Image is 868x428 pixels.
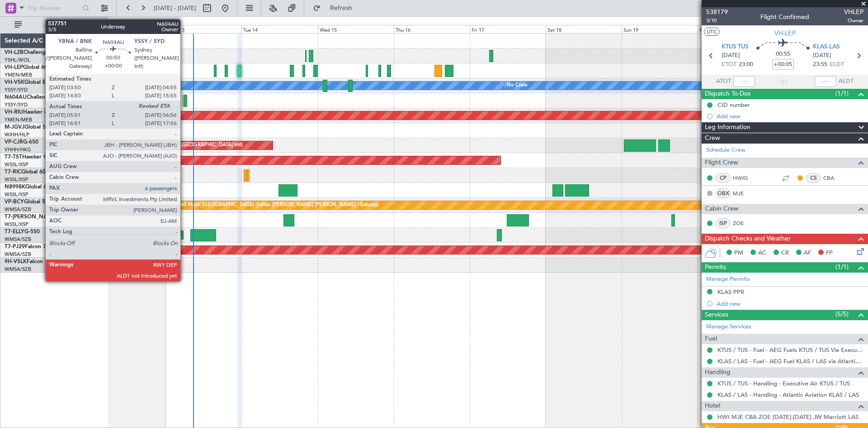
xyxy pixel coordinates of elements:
span: All Aircraft [24,22,95,28]
span: (1/1) [835,262,849,272]
span: PM [734,249,743,258]
span: 00:55 [776,50,790,59]
a: WSSL/XSP [5,161,28,168]
button: All Aircraft [10,18,98,32]
span: N604AU [5,95,27,100]
span: VH-LEP [5,65,23,70]
div: Fri 17 [470,25,546,33]
span: Permits [705,262,726,273]
a: KLAS / LAS - Fuel - AEG Fuel KLAS / LAS via Atlantic (EJ Asia Only) [717,357,863,365]
span: T7-[PERSON_NAME] [5,214,57,220]
span: Cabin Crew [705,204,739,214]
span: VH-VSK [5,80,24,85]
div: [DATE] [109,18,125,26]
span: ALDT [839,77,854,86]
span: Dispatch Checks and Weather [705,234,791,244]
div: Mon 13 [165,25,241,33]
span: 3/10 [706,17,728,24]
span: M-JGVJ [5,125,24,130]
span: VH-LEP [774,29,796,38]
span: Fuel [705,334,717,344]
span: Refresh [322,5,360,11]
span: VP-BCY [5,199,24,205]
div: CID number [717,101,750,109]
a: WMSA/SZB [5,206,31,213]
a: T7-TSTHawker 900XP [5,154,60,160]
a: VH-RIUHawker 800XP [5,110,61,115]
div: Sat 18 [546,25,622,33]
span: T7-RIC [5,169,21,175]
span: VP-CJR [5,139,23,145]
a: KLAS / LAS - Handling - Atlantic Aviation KLAS / LAS [717,391,859,399]
div: Sun 19 [622,25,698,33]
a: VH-L2BChallenger 604 [5,50,62,55]
button: Refresh [309,1,363,15]
div: No Crew [507,79,528,92]
a: YMEN/MEB [5,116,32,123]
a: WSSL/XSP [5,176,28,183]
span: ELDT [830,60,844,69]
a: T7-RICGlobal 6000 [5,169,52,175]
a: WMSA/SZB [5,266,31,273]
a: HWI MJE CBA ZOE [DATE]-[DATE] JW Marriott LAS [717,413,859,421]
span: 538179 [706,7,728,17]
span: KLAS LAS [813,43,840,52]
span: 23:00 [739,60,753,69]
div: Sun 12 [90,25,165,33]
div: CS [806,173,821,183]
div: Wed 15 [318,25,394,33]
a: N8998KGlobal 6000 [5,184,56,190]
div: Add new [717,112,863,120]
span: T7-TST [5,154,22,160]
span: T7-PJ29 [5,244,25,250]
a: WIHH/HLP [5,131,29,138]
a: WSSL/XSP [5,191,28,198]
a: WMSA/SZB [5,251,31,258]
span: Owner [844,17,863,24]
span: (1/1) [835,89,849,98]
div: Tue 14 [241,25,317,33]
span: FP [826,249,833,258]
span: N8998K [5,184,25,190]
span: CR [781,249,789,258]
a: YSHL/WOL [5,57,30,63]
a: MJE [733,189,753,197]
a: YSSY/SYD [5,101,28,108]
div: KLAS PPR [717,288,744,296]
div: Thu 16 [394,25,470,33]
span: 23:55 [813,60,827,69]
button: UTC [704,28,720,36]
a: 9H-VSLKFalcon 7X [5,259,52,264]
span: Crew [705,133,720,144]
span: AF [804,249,811,258]
a: T7-ELLYG-550 [5,229,40,235]
span: VHLEP [844,7,863,17]
span: (5/5) [835,309,849,319]
a: WSSL/XSP [5,221,28,228]
a: HWIG [733,174,753,182]
span: [DATE] [722,51,740,60]
span: AC [758,249,766,258]
span: Leg Information [705,122,750,133]
span: Hotel [705,401,720,411]
span: KTUS TUS [722,43,748,52]
span: Dispatch To-Dos [705,89,750,99]
a: ZOE [733,219,753,227]
a: YMEN/MEB [5,72,32,78]
div: ISP [716,218,731,228]
div: CP [716,173,731,183]
input: --:-- [733,76,755,87]
a: YSSY/SYD [5,87,28,93]
div: Mon 20 [698,25,774,33]
div: OBX [716,188,731,198]
a: T7-PJ29Falcon 7X [5,244,50,250]
div: Planned Maint [GEOGRAPHIC_DATA] (Sultan [PERSON_NAME] [PERSON_NAME] - Subang) [168,198,378,212]
span: T7-ELLY [5,229,24,235]
a: KTUS / TUS - Fuel - AEG Fuels KTUS / TUS Via Executive Air (EJ Asia Only) [717,346,863,354]
span: ATOT [716,77,731,86]
a: VP-BCYGlobal 5000 [5,199,55,205]
span: ETOT [722,60,736,69]
a: VHHH/HKG [5,146,31,153]
span: Flight Crew [705,158,738,168]
div: Planned Maint [GEOGRAPHIC_DATA] ([GEOGRAPHIC_DATA] Intl) [92,139,243,152]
